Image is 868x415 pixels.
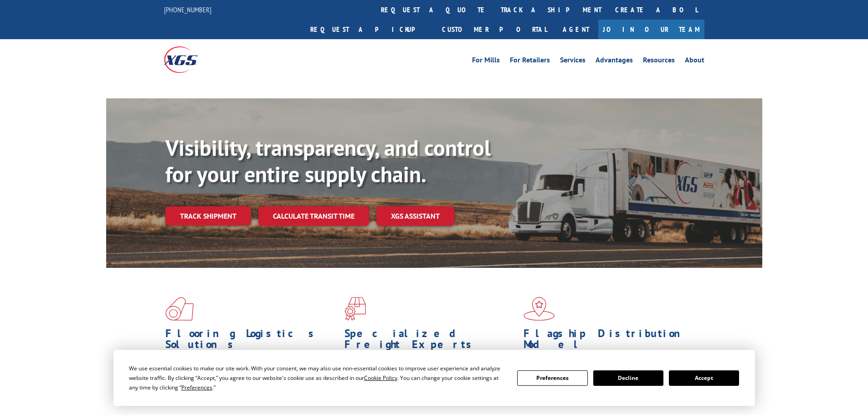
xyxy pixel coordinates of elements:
[524,328,696,354] h1: Flagship Distribution Model
[113,350,755,406] div: Cookie Consent Prompt
[344,328,517,354] h1: Specialized Freight Experts
[596,56,633,67] a: Advantages
[258,206,369,226] a: Calculate transit time
[165,133,491,188] b: Visibility, transparency, and control for your entire supply chain.
[165,206,251,225] a: Track shipment
[560,56,586,67] a: Services
[376,206,454,226] a: XGS ASSISTANT
[554,20,598,39] a: Agent
[669,370,739,386] button: Accept
[303,20,435,39] a: Request a pickup
[364,374,397,382] span: Cookie Policy
[344,297,366,321] img: xgs-icon-focused-on-flooring-red
[517,370,587,386] button: Preferences
[593,370,663,386] button: Decline
[510,56,550,67] a: For Retailers
[165,297,194,321] img: xgs-icon-total-supply-chain-intelligence-red
[181,384,212,391] span: Preferences
[435,20,554,39] a: Customer Portal
[685,56,704,67] a: About
[598,20,704,39] a: Join Our Team
[129,364,506,392] div: We use essential cookies to make our site work. With your consent, we may also use non-essential ...
[164,5,211,14] a: [PHONE_NUMBER]
[524,297,555,321] img: xgs-icon-flagship-distribution-model-red
[165,328,338,354] h1: Flooring Logistics Solutions
[472,56,500,67] a: For Mills
[643,56,675,67] a: Resources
